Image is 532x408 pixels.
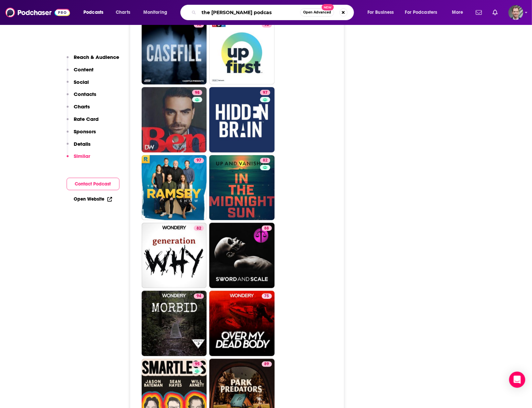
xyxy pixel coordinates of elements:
[260,158,270,163] a: 82
[262,22,272,28] a: 96
[264,293,269,300] span: 75
[263,157,268,164] span: 82
[262,226,272,231] a: 88
[197,293,201,300] span: 94
[142,20,207,85] a: 96
[194,158,204,163] a: 97
[303,11,331,14] span: Open Advanced
[262,362,272,367] a: 89
[264,361,269,368] span: 89
[263,90,268,96] span: 97
[67,128,96,141] button: Sponsors
[67,141,91,153] button: Details
[83,8,103,17] span: Podcasts
[195,90,200,96] span: 98
[209,223,275,288] a: 88
[143,8,167,17] span: Monitoring
[367,8,394,17] span: For Business
[300,8,334,16] button: Open AdvancedNew
[490,7,500,18] a: Show notifications dropdown
[74,66,94,73] p: Content
[142,223,207,288] a: 82
[142,155,207,220] a: 97
[74,196,112,202] a: Open Website
[508,5,523,20] span: Logged in as kwerderman
[67,178,119,190] button: Contact Podcast
[197,157,201,164] span: 97
[74,91,97,97] p: Contacts
[74,141,91,147] p: Details
[194,22,204,28] a: 96
[67,66,94,79] button: Content
[363,7,402,18] button: open menu
[74,103,90,110] p: Charts
[74,116,99,122] p: Rate Card
[116,8,130,17] span: Charts
[209,20,275,85] a: 96
[452,8,463,17] span: More
[195,361,200,368] span: 95
[67,116,99,128] button: Rate Card
[264,225,269,232] span: 88
[67,79,89,91] button: Social
[5,6,70,19] img: Podchaser - Follow, Share and Rate Podcasts
[67,54,119,66] button: Reach & Audience
[401,7,447,18] button: open menu
[192,90,202,95] a: 98
[209,155,275,220] a: 82
[67,91,97,103] button: Contacts
[142,87,207,152] a: 98
[197,225,201,232] span: 82
[260,90,270,95] a: 97
[199,7,300,18] input: Search podcasts, credits, & more...
[74,128,96,135] p: Sponsors
[79,7,112,18] button: open menu
[192,362,202,367] a: 95
[473,7,485,18] a: Show notifications dropdown
[508,5,523,20] button: Show profile menu
[111,7,134,18] a: Charts
[74,54,119,60] p: Reach & Audience
[508,5,523,20] img: User Profile
[209,87,275,152] a: 97
[67,103,90,116] button: Charts
[142,291,207,356] a: 94
[67,153,91,165] button: Similar
[405,8,437,17] span: For Podcasters
[194,226,204,231] a: 82
[187,5,360,20] div: Search podcasts, credits, & more...
[322,4,334,10] span: New
[139,7,176,18] button: open menu
[194,294,204,299] a: 94
[209,291,275,356] a: 75
[447,7,472,18] button: open menu
[262,294,272,299] a: 75
[74,79,89,85] p: Social
[74,153,91,159] p: Similar
[509,372,525,388] div: Open Intercom Messenger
